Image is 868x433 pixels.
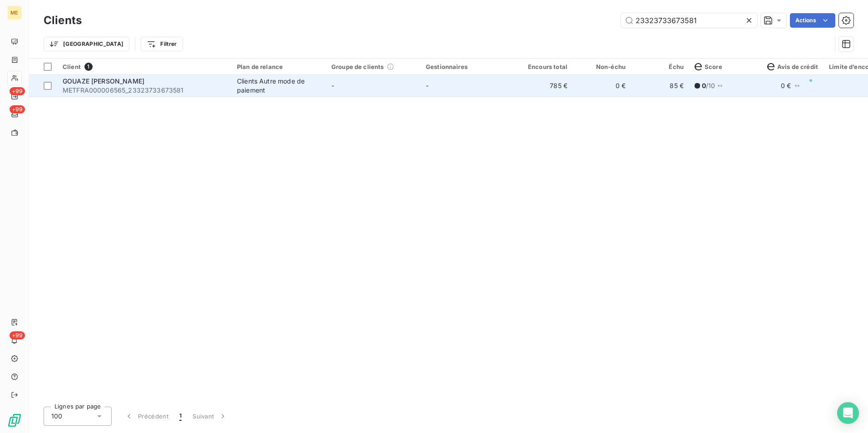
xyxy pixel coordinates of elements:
a: +99 [7,89,21,103]
button: Actions [790,13,835,28]
button: Précédent [119,407,174,426]
div: Plan de relance [237,63,321,70]
a: +99 [7,107,21,122]
div: Non-échu [578,63,626,70]
span: Groupe de clients [331,63,384,70]
td: 785 € [515,75,573,97]
span: 0 [702,82,706,89]
img: Logo LeanPay [7,413,22,428]
button: 1 [174,407,187,426]
span: 1 [179,412,182,421]
button: Filtrer [141,37,182,51]
div: Open Intercom Messenger [837,402,859,424]
div: Clients Autre mode de paiement [237,77,321,95]
span: +99 [10,105,25,113]
div: ME [7,5,22,20]
span: Score [695,63,722,70]
span: - [331,82,334,89]
div: Échu [636,63,684,70]
span: 1 [84,63,93,71]
button: Suivant [187,407,233,426]
div: Gestionnaires [426,63,509,70]
span: Client [63,63,81,70]
span: METFRA000006565_23323733673581 [63,86,226,95]
h3: Clients [44,12,82,29]
input: Rechercher [621,13,757,28]
div: Encours total [520,63,567,70]
span: 100 [51,412,62,421]
span: +99 [10,87,25,95]
button: [GEOGRAPHIC_DATA] [44,37,129,51]
span: / 10 [702,81,715,90]
td: 0 € [573,75,631,97]
span: Avis de crédit [767,63,818,70]
td: 85 € [631,75,689,97]
span: +99 [10,331,25,340]
span: 0 € [781,81,791,90]
span: GOUAZE [PERSON_NAME] [63,77,144,85]
span: - [426,82,429,89]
